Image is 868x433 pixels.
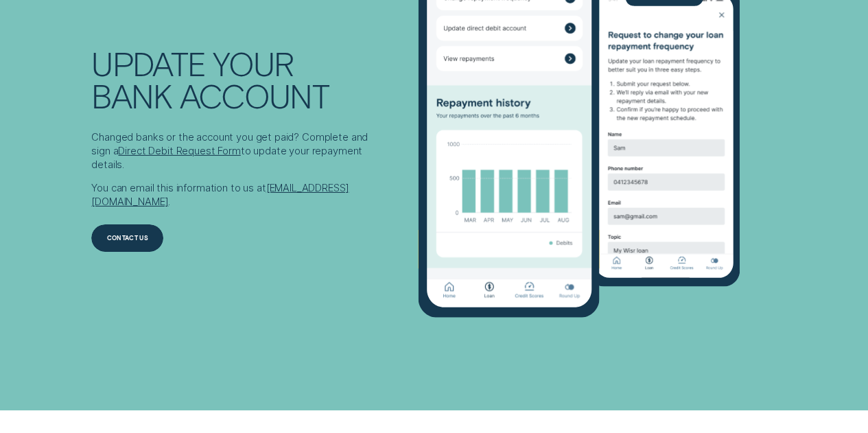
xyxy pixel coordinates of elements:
[91,47,371,112] h2: UPDATE YOUR BANK ACCOUNT
[91,224,371,252] a: Contact us
[91,130,371,172] p: Changed banks or the account you get paid? Complete and sign a to update your repayment details.
[91,182,349,208] a: [EMAIL_ADDRESS][DOMAIN_NAME]
[91,181,371,209] p: You can email this information to us at .
[118,145,240,157] a: Direct Debit Request Form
